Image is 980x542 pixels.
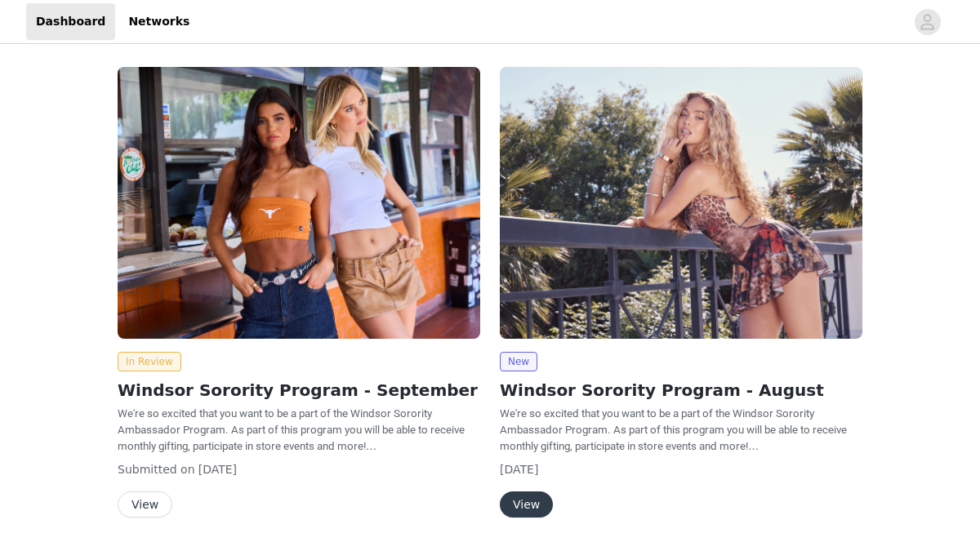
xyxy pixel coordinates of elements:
[500,67,862,339] img: Windsor
[500,407,847,452] span: We're so excited that you want to be a part of the Windsor Sorority Ambassador Program. As part o...
[118,463,195,476] span: Submitted on
[500,352,537,371] span: New
[500,499,553,511] a: View
[118,67,480,339] img: Windsor
[118,378,480,402] h2: Windsor Sorority Program - September
[920,9,935,35] div: avatar
[118,352,181,371] span: In Review
[500,463,538,476] span: [DATE]
[500,491,553,518] button: View
[500,378,862,402] h2: Windsor Sorority Program - August
[118,499,172,511] a: View
[198,463,237,476] span: [DATE]
[118,491,172,518] button: View
[26,3,115,40] a: Dashboard
[118,3,199,40] a: Networks
[118,407,465,452] span: We're so excited that you want to be a part of the Windsor Sorority Ambassador Program. As part o...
